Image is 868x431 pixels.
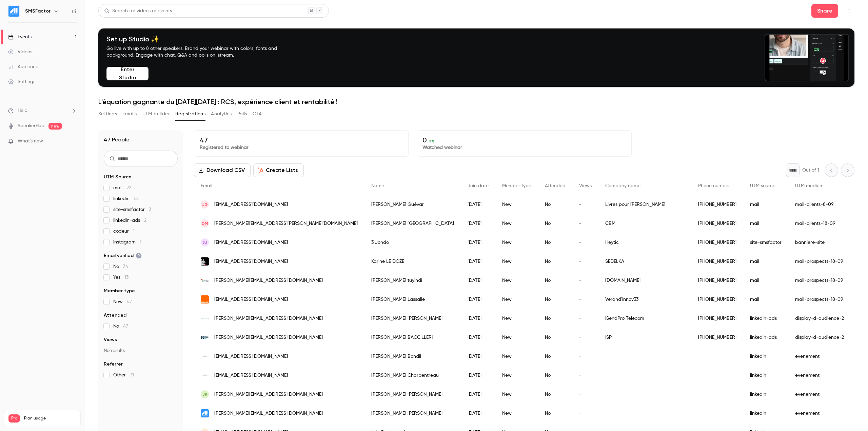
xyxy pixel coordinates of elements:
[18,107,27,114] span: Help
[104,312,126,319] span: Attended
[429,139,435,143] span: 0 %
[743,366,788,385] div: linkedin
[214,353,288,360] span: [EMAIL_ADDRESS][DOMAIN_NAME]
[104,347,178,354] p: No results
[124,275,129,280] span: 13
[211,109,232,119] button: Analytics
[201,257,209,266] img: sedelka.fr
[691,309,743,328] div: [PHONE_NUMBER]
[48,123,62,130] span: new
[502,183,531,188] span: Member type
[461,328,495,347] div: [DATE]
[104,288,135,294] span: Member type
[113,263,128,270] span: No
[214,410,323,417] span: [PERSON_NAME][EMAIL_ADDRESS][DOMAIN_NAME]
[113,195,138,202] span: linkedin
[214,372,288,379] span: [EMAIL_ADDRESS][DOMAIN_NAME]
[113,217,146,224] span: linkedin-ads
[175,109,205,119] button: Registrations
[113,323,128,330] span: No
[538,252,572,271] div: No
[364,290,461,309] div: [PERSON_NAME] Lassalle
[364,309,461,328] div: [PERSON_NAME] [PERSON_NAME]
[691,252,743,271] div: [PHONE_NUMBER]
[461,214,495,233] div: [DATE]
[538,233,572,252] div: No
[8,48,32,55] div: Videos
[788,290,862,309] div: mail-prospects-18-09
[598,233,691,252] div: Heytic
[200,144,403,151] p: Registered to webinar
[572,366,598,385] div: -
[598,214,691,233] div: CBM
[788,233,862,252] div: banniere-site
[495,385,538,404] div: New
[104,174,132,180] span: UTM Source
[691,233,743,252] div: [PHONE_NUMBER]
[364,252,461,271] div: Karine LE DOZE
[495,309,538,328] div: New
[106,45,293,59] p: Go live with up to 8 other speakers. Brand your webinar with colors, fonts and background. Engage...
[98,109,117,119] button: Settings
[788,347,862,366] div: evenement
[495,328,538,347] div: New
[104,361,123,368] span: Referrer
[104,7,172,15] div: Search for videos or events
[364,385,461,404] div: [PERSON_NAME] [PERSON_NAME]
[572,195,598,214] div: -
[788,385,862,404] div: evenement
[743,385,788,404] div: linkedin
[149,207,151,212] span: 3
[122,109,137,119] button: Emails
[572,309,598,328] div: -
[200,136,403,144] p: 47
[8,6,19,17] img: SMSFactor
[18,138,43,145] span: What's new
[788,214,862,233] div: mail-clients-18-09
[743,404,788,423] div: linkedin
[98,98,854,106] h1: L'équation gagnante du [DATE][DATE] : RCS, expérience client et rentabilité !
[201,371,209,379] img: puydufou.com
[538,366,572,385] div: No
[743,309,788,328] div: linkedin-ads
[788,252,862,271] div: mail-prospects-18-09
[598,271,691,290] div: [DOMAIN_NAME]
[18,122,44,130] a: SpeakerHub
[572,404,598,423] div: -
[104,136,130,144] h1: 47 People
[495,214,538,233] div: New
[538,290,572,309] div: No
[495,252,538,271] div: New
[598,290,691,309] div: Verand'innov33
[811,4,838,18] button: Share
[364,366,461,385] div: [PERSON_NAME] Charpentreau
[201,295,209,303] img: orange.fr
[572,233,598,252] div: -
[743,195,788,214] div: mail
[422,144,626,151] p: Watched webinar
[113,372,134,378] span: Other
[113,239,141,246] span: instagram
[743,290,788,309] div: mail
[364,195,461,214] div: [PERSON_NAME] Guévar
[126,185,131,190] span: 22
[461,271,495,290] div: [DATE]
[598,252,691,271] div: SEDELKA
[538,404,572,423] div: No
[113,274,129,281] span: Yes
[214,201,288,208] span: [EMAIL_ADDRESS][DOMAIN_NAME]
[201,409,209,417] img: smsfactor.com
[579,183,592,188] span: Views
[572,328,598,347] div: -
[743,233,788,252] div: site-smsfactor
[538,328,572,347] div: No
[495,271,538,290] div: New
[461,233,495,252] div: [DATE]
[545,183,566,188] span: Attended
[743,214,788,233] div: mail
[104,336,117,343] span: Views
[214,258,288,265] span: [EMAIL_ADDRESS][DOMAIN_NAME]
[598,328,691,347] div: ISP
[802,167,819,174] p: Out of 1
[743,252,788,271] div: mail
